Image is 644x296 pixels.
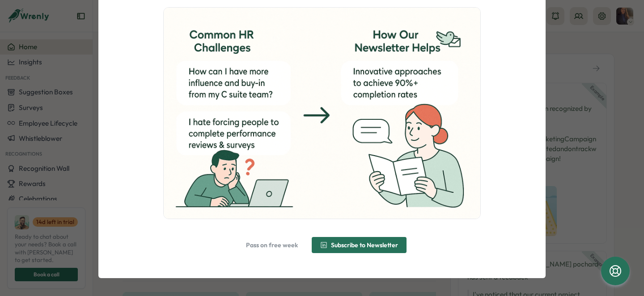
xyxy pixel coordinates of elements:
[312,237,407,253] button: Subscribe to Newsletter
[331,242,398,248] span: Subscribe to Newsletter
[237,237,306,253] button: Pass on free week
[246,242,298,248] span: Pass on free week
[164,8,480,219] img: ChatGPT Image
